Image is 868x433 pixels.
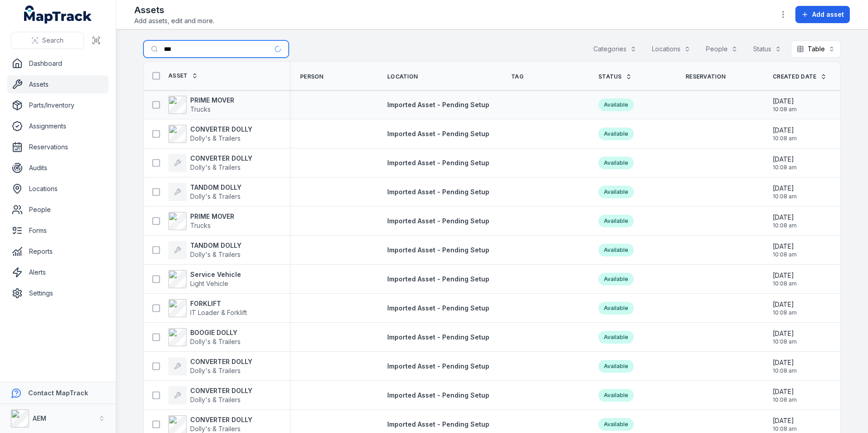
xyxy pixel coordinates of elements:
strong: CONVERTER DOLLY [190,415,252,424]
a: Asset [168,72,198,79]
span: Dolly's & Trailers [190,367,241,374]
span: [DATE] [773,329,797,338]
span: Imported Asset - Pending Setup [387,333,489,341]
span: Imported Asset - Pending Setup [387,130,489,138]
a: Imported Asset - Pending Setup [387,129,489,138]
a: Reports [7,242,108,261]
a: Alerts [7,263,108,281]
a: Imported Asset - Pending Setup [387,362,489,371]
span: Dolly's & Trailers [190,338,241,345]
a: Imported Asset - Pending Setup [387,275,489,284]
time: 20/08/2025, 10:08:45 am [773,126,797,142]
span: 10:08 am [773,193,797,200]
span: Imported Asset - Pending Setup [387,362,489,370]
span: Imported Asset - Pending Setup [387,391,489,399]
span: 10:08 am [773,396,797,403]
a: MapTrack [24,5,92,24]
strong: TANDOM DOLLY [190,183,242,192]
time: 20/08/2025, 10:08:45 am [773,416,797,433]
button: People [700,40,744,58]
span: Created Date [773,73,817,80]
span: 10:08 am [773,338,797,345]
span: [DATE] [773,300,797,309]
h2: Assets [134,4,214,16]
a: PRIME MOVERTrucks [168,96,234,114]
a: CONVERTER DOLLYDolly's & Trailers [168,154,252,172]
a: Assignments [7,117,108,135]
span: Search [42,36,64,45]
div: Available [598,157,634,169]
strong: CONVERTER DOLLY [190,125,252,134]
span: 10:08 am [773,164,797,171]
span: Add asset [812,10,844,19]
time: 20/08/2025, 10:08:45 am [773,358,797,374]
button: Table [791,40,841,58]
div: Available [598,244,634,256]
span: Dolly's & Trailers [190,192,241,200]
button: Categories [587,40,642,58]
a: Imported Asset - Pending Setup [387,391,489,400]
time: 20/08/2025, 10:08:45 am [773,97,797,113]
span: Person [300,73,324,80]
span: [DATE] [773,358,797,367]
span: [DATE] [773,213,797,222]
a: Dashboard [7,54,108,73]
a: CONVERTER DOLLYDolly's & Trailers [168,125,252,143]
div: Available [598,128,634,140]
span: Dolly's & Trailers [190,425,241,433]
time: 20/08/2025, 10:08:45 am [773,155,797,171]
span: Imported Asset - Pending Setup [387,246,489,254]
strong: AEM [33,414,46,422]
span: [DATE] [773,387,797,396]
strong: PRIME MOVER [190,212,234,221]
span: Dolly's & Trailers [190,396,241,403]
a: Locations [7,180,108,198]
a: TANDOM DOLLYDolly's & Trailers [168,183,242,201]
span: Dolly's & Trailers [190,251,241,258]
div: Available [598,360,634,373]
a: Created Date [773,73,827,80]
span: Imported Asset - Pending Setup [387,188,489,196]
span: Trucks [190,221,211,229]
div: Available [598,215,634,227]
button: Locations [646,40,696,58]
span: [DATE] [773,242,797,251]
span: Reservation [686,73,725,80]
button: Search [11,32,84,49]
span: 10:08 am [773,309,797,316]
span: 10:08 am [773,251,797,258]
span: 10:08 am [773,135,797,142]
strong: Service Vehicle [190,270,241,279]
strong: BOOGIE DOLLY [190,328,241,337]
strong: CONVERTER DOLLY [190,154,252,163]
span: Imported Asset - Pending Setup [387,159,489,167]
span: [DATE] [773,97,797,106]
span: 10:08 am [773,367,797,374]
span: Dolly's & Trailers [190,163,241,171]
a: Parts/Inventory [7,96,108,114]
span: IT Loader & Forklift [190,309,247,316]
strong: FORKLIFT [190,299,247,308]
a: TANDOM DOLLYDolly's & Trailers [168,241,242,259]
div: Available [598,389,634,402]
span: Imported Asset - Pending Setup [387,217,489,225]
a: Imported Asset - Pending Setup [387,187,489,197]
strong: CONVERTER DOLLY [190,386,252,395]
a: PRIME MOVERTrucks [168,212,234,230]
button: Add asset [795,6,850,23]
span: Imported Asset - Pending Setup [387,304,489,312]
span: Imported Asset - Pending Setup [387,101,489,108]
strong: CONVERTER DOLLY [190,357,252,366]
span: Dolly's & Trailers [190,134,241,142]
span: Asset [168,72,188,79]
a: Reservations [7,138,108,156]
span: [DATE] [773,184,797,193]
a: BOOGIE DOLLYDolly's & Trailers [168,328,241,346]
a: People [7,201,108,219]
div: Available [598,273,634,285]
span: Imported Asset - Pending Setup [387,275,489,283]
time: 20/08/2025, 10:08:45 am [773,184,797,200]
span: Location [387,73,418,80]
a: Service VehicleLight Vehicle [168,270,241,288]
span: [DATE] [773,155,797,164]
